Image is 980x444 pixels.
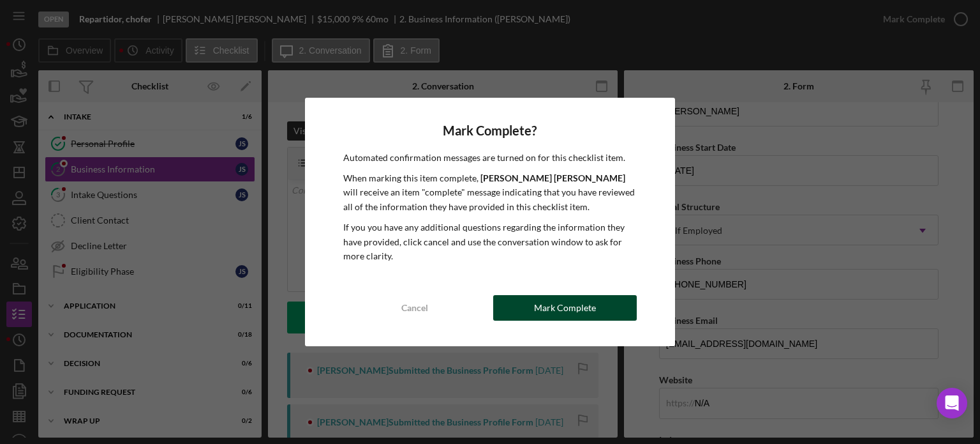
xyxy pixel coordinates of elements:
[937,388,967,418] div: Open Intercom Messenger
[343,151,637,165] p: Automated confirmation messages are turned on for this checklist item.
[493,295,637,321] button: Mark Complete
[343,295,487,321] button: Cancel
[401,295,428,321] div: Cancel
[343,220,637,263] p: If you you have any additional questions regarding the information they have provided, click canc...
[480,172,625,183] b: [PERSON_NAME] [PERSON_NAME]
[534,295,596,321] div: Mark Complete
[343,123,637,138] h4: Mark Complete?
[343,171,637,214] p: When marking this item complete, will receive an item "complete" message indicating that you have...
